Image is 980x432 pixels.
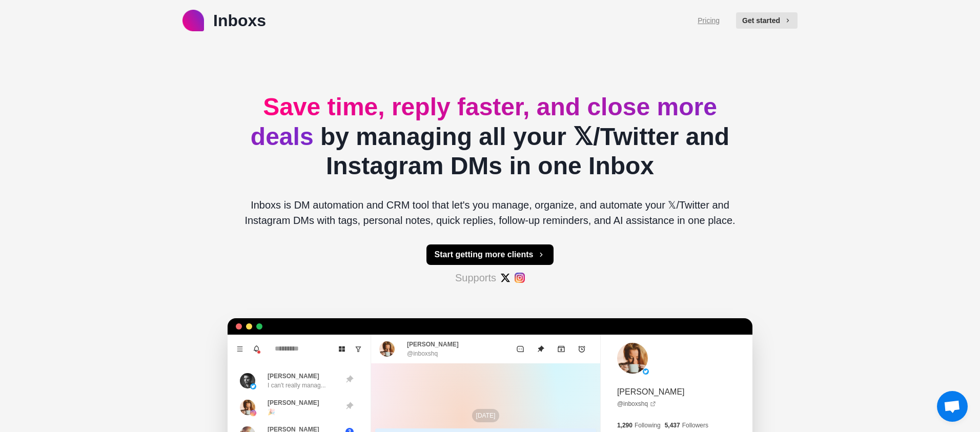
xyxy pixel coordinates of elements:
img: picture [240,373,255,388]
a: Pricing [698,15,720,26]
p: [PERSON_NAME] [268,398,319,407]
p: Supports [455,270,496,285]
p: Followers [682,421,708,430]
p: Inboxs is DM automation and CRM tool that let's you manage, organize, and automate your 𝕏/Twitter... [236,197,744,228]
button: Notifications [248,341,264,357]
button: Start getting more clients [426,244,554,265]
p: 🎉 [268,407,275,417]
img: # [515,273,525,283]
button: Menu [232,341,248,357]
p: 1,290 [617,421,632,430]
img: picture [250,383,256,389]
p: I can't really manag... [268,381,326,390]
img: picture [250,410,256,416]
a: logoInboxs [182,8,266,33]
h2: by managing all your 𝕏/Twitter and Instagram DMs in one Inbox [236,92,744,181]
button: Archive [551,339,571,359]
p: Following [635,421,661,430]
p: Inboxs [213,8,266,33]
img: # [500,273,511,283]
p: [PERSON_NAME] [268,372,319,381]
img: picture [379,341,395,357]
p: 5,437 [665,421,680,430]
p: [PERSON_NAME] [617,386,685,398]
img: logo [182,10,204,31]
a: Open chat [937,391,968,422]
p: @inboxshq [407,349,438,358]
img: picture [643,368,649,375]
button: Board View [334,341,350,357]
p: [DATE] [472,409,500,422]
button: Mark as unread [510,339,530,359]
button: Unpin [530,339,551,359]
img: picture [240,400,255,415]
span: Save time, reply faster, and close more deals [251,93,717,150]
button: Show unread conversations [350,341,366,357]
button: Get started [736,12,798,29]
a: @inboxshq [617,399,656,408]
img: picture [617,343,648,374]
p: [PERSON_NAME] [407,340,459,349]
button: Add reminder [571,339,592,359]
